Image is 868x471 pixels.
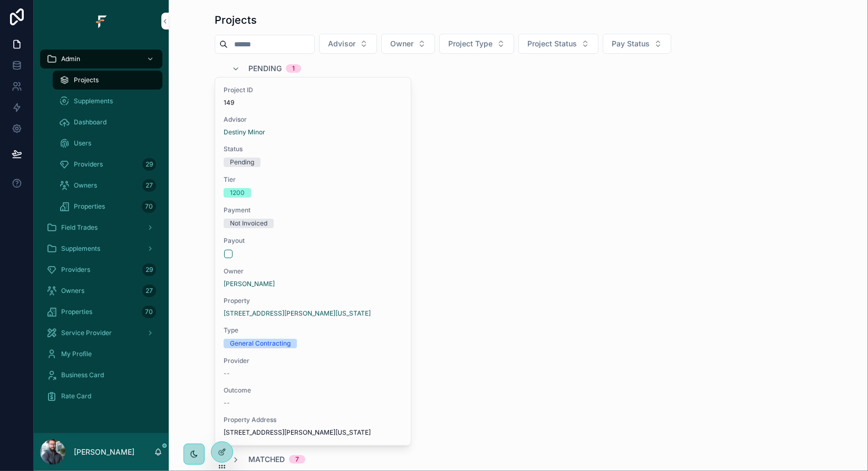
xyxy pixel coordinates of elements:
[224,369,230,378] span: --
[230,188,245,198] div: 1200
[40,260,162,279] a: Providers29
[61,350,92,358] span: My Profile
[34,42,169,419] div: scrollable content
[448,38,493,49] span: Project Type
[527,38,577,49] span: Project Status
[74,447,134,457] p: [PERSON_NAME]
[224,386,402,395] span: Outcome
[61,287,84,295] span: Owners
[224,357,402,365] span: Provider
[224,280,275,288] a: [PERSON_NAME]
[224,175,402,184] span: Tier
[142,263,156,276] div: 29
[603,34,671,54] button: Select Button
[224,206,402,214] span: Payment
[53,134,162,153] a: Users
[61,329,112,337] span: Service Provider
[61,223,98,232] span: Field Trades
[53,71,162,90] a: Projects
[93,13,110,30] img: App logo
[224,309,371,318] a: [STREET_ADDRESS][PERSON_NAME][US_STATE]
[53,155,162,174] a: Providers29
[40,302,162,321] a: Properties70
[142,306,156,318] div: 70
[40,281,162,300] a: Owners27
[224,399,230,407] span: --
[224,326,402,335] span: Type
[215,77,411,446] a: Project ID149AdvisorDestiny MinorStatusPendingTier1200PaymentNot InvoicedPayoutOwner[PERSON_NAME]...
[224,145,402,153] span: Status
[53,197,162,216] a: Properties70
[248,454,285,465] span: Matched
[439,34,514,54] button: Select Button
[230,219,267,228] div: Not Invoiced
[292,64,295,73] div: 1
[319,34,377,54] button: Select Button
[61,244,100,253] span: Supplements
[74,160,103,169] span: Providers
[74,118,107,126] span: Dashboard
[74,202,105,211] span: Properties
[61,266,90,274] span: Providers
[74,181,97,190] span: Owners
[74,97,113,105] span: Supplements
[518,34,599,54] button: Select Button
[215,13,257,27] h1: Projects
[142,200,156,213] div: 70
[74,139,91,148] span: Users
[224,267,402,276] span: Owner
[142,179,156,192] div: 27
[40,366,162,385] a: Business Card
[74,76,99,84] span: Projects
[53,176,162,195] a: Owners27
[224,128,265,136] a: Destiny Minor
[40,387,162,406] a: Rate Card
[40,345,162,364] a: My Profile
[230,339,291,348] div: General Contracting
[224,115,402,124] span: Advisor
[224,86,402,94] span: Project ID
[224,428,402,437] span: [STREET_ADDRESS][PERSON_NAME][US_STATE]
[224,99,402,107] span: 149
[230,158,254,167] div: Pending
[61,392,91,400] span: Rate Card
[61,308,92,316] span: Properties
[224,237,402,245] span: Payout
[53,92,162,111] a: Supplements
[612,38,650,49] span: Pay Status
[248,63,282,74] span: Pending
[390,38,413,49] span: Owner
[142,284,156,297] div: 27
[53,113,162,132] a: Dashboard
[40,218,162,237] a: Field Trades
[40,239,162,258] a: Supplements
[381,34,435,54] button: Select Button
[224,297,402,305] span: Property
[40,323,162,342] a: Service Provider
[142,158,156,171] div: 29
[61,371,104,379] span: Business Card
[328,38,355,49] span: Advisor
[61,55,80,63] span: Admin
[224,416,402,424] span: Property Address
[40,50,162,68] a: Admin
[295,455,299,464] div: 7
